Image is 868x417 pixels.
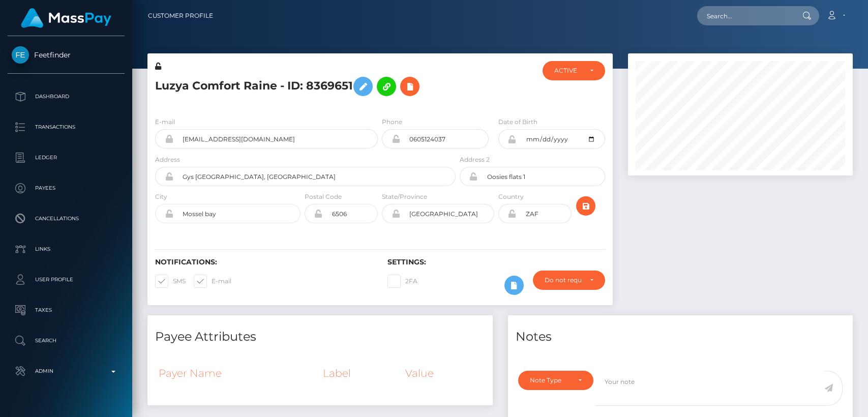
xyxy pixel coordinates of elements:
label: SMS [155,275,186,288]
a: Search [8,328,125,353]
h4: Payee Attributes [155,328,485,346]
th: Label [319,360,402,387]
a: Payees [8,175,125,201]
a: Cancellations [8,206,125,231]
a: Ledger [8,145,125,170]
h5: Luzya Comfort Raine - ID: 8369651 [155,72,450,101]
a: Admin [8,359,125,384]
a: Links [8,236,125,262]
label: City [155,192,167,201]
label: E-mail [155,117,175,127]
label: Date of Birth [498,117,537,127]
label: State/Province [382,192,427,201]
label: E-mail [194,275,231,288]
p: Links [12,242,121,257]
button: Do not require [533,271,605,290]
label: Postal Code [305,192,342,201]
p: Taxes [12,303,121,318]
th: Value [402,360,485,387]
div: Note Type [530,376,570,384]
p: Admin [12,364,121,379]
label: Phone [382,117,402,127]
img: Feetfinder [12,46,29,64]
label: Address [155,155,180,164]
p: Ledger [12,150,121,165]
input: Search... [697,6,793,25]
p: Dashboard [12,89,121,104]
p: User Profile [12,272,121,287]
a: Dashboard [8,84,125,109]
p: Payees [12,181,121,196]
button: ACTIVE [543,61,605,80]
img: MassPay Logo [21,8,111,28]
p: Transactions [12,120,121,135]
h6: Notifications: [155,258,372,266]
h4: Notes [516,328,846,346]
a: Customer Profile [148,5,213,26]
div: Do not require [545,276,581,284]
p: Cancellations [12,211,121,226]
a: User Profile [8,267,125,292]
a: Taxes [8,297,125,323]
h6: Settings: [387,258,605,266]
button: Note Type [518,371,593,390]
div: ACTIVE [554,67,581,75]
th: Payer Name [155,360,319,387]
span: Feetfinder [8,50,125,59]
label: Address 2 [460,155,490,164]
p: Search [12,333,121,348]
a: Transactions [8,114,125,140]
label: 2FA [387,275,417,288]
label: Country [498,192,524,201]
